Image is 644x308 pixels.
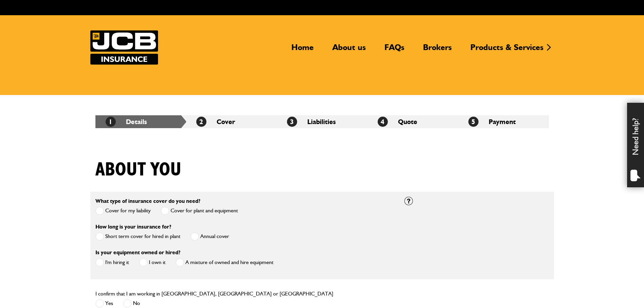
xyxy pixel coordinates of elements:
span: 4 [378,117,388,127]
a: Brokers [418,42,457,58]
li: Cover [186,115,277,128]
label: Yes [95,299,113,308]
h1: About you [95,159,181,181]
span: 2 [196,117,206,127]
label: Is your equipment owned or hired? [95,250,180,255]
label: Cover for plant and equipment [161,207,238,215]
a: Home [286,42,319,58]
label: How long is your insurance for? [95,224,171,230]
label: Cover for my liability [95,207,151,215]
span: 3 [287,117,297,127]
label: No [123,299,140,308]
li: Quote [368,115,458,128]
label: Short term cover for hired in plant [95,232,180,241]
label: I'm hiring it [95,258,129,267]
a: JCB Insurance Services [90,30,158,65]
div: Need help? [627,103,644,187]
a: Products & Services [465,42,549,58]
img: JCB Insurance Services logo [90,30,158,65]
label: I own it [139,258,165,267]
label: Annual cover [191,232,229,241]
li: Details [95,115,186,128]
li: Liabilities [277,115,368,128]
span: 1 [106,117,116,127]
a: FAQs [379,42,409,58]
label: What type of insurance cover do you need? [95,198,200,204]
span: 5 [468,117,479,127]
label: A mixture of owned and hire equipment [176,258,273,267]
a: About us [327,42,371,58]
li: Payment [458,115,549,128]
label: I confirm that I am working in [GEOGRAPHIC_DATA], [GEOGRAPHIC_DATA] or [GEOGRAPHIC_DATA] [95,291,333,297]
